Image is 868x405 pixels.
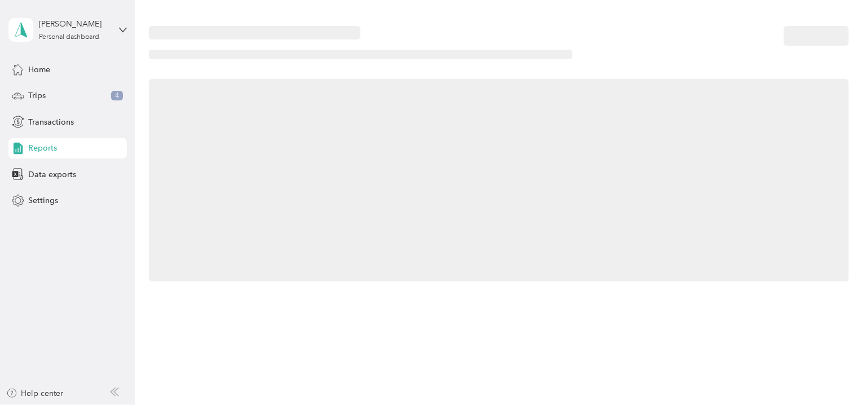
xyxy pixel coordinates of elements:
span: Trips [28,90,46,102]
span: Home [28,64,50,76]
span: 4 [111,91,123,101]
div: Personal dashboard [39,34,99,41]
span: Transactions [28,116,74,128]
span: Data exports [28,169,76,181]
span: Settings [28,195,58,206]
span: Reports [28,142,57,154]
button: Help center [6,388,64,399]
iframe: Everlance-gr Chat Button Frame [805,342,868,405]
div: [PERSON_NAME] [39,18,109,30]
